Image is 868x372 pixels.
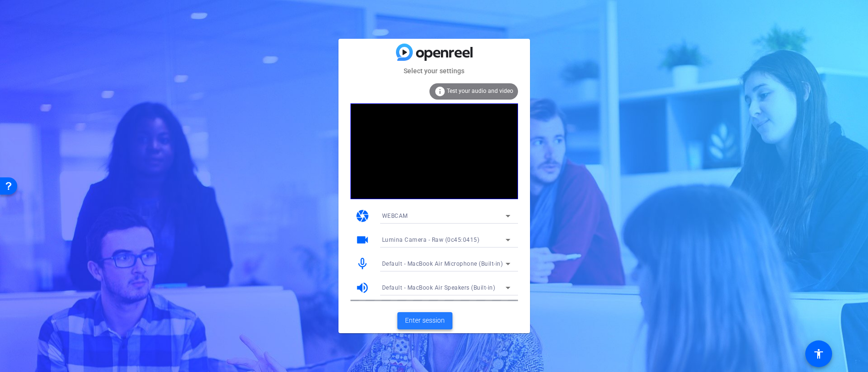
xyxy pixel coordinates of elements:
[447,88,513,94] span: Test your audio and video
[397,312,452,329] button: Enter session
[396,44,473,60] img: blue-gradient.svg
[382,213,408,219] span: WEBCAM
[813,348,824,360] mat-icon: accessibility
[382,260,503,267] span: Default - MacBook Air Microphone (Built-in)
[355,209,370,223] mat-icon: camera
[355,233,370,247] mat-icon: videocam
[382,237,480,243] span: Lumina Camera - Raw (0c45:0415)
[355,257,370,271] mat-icon: mic_none
[434,86,446,97] mat-icon: info
[382,284,496,291] span: Default - MacBook Air Speakers (Built-in)
[338,66,530,76] mat-card-subtitle: Select your settings
[405,316,445,326] span: Enter session
[355,281,370,295] mat-icon: volume_up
